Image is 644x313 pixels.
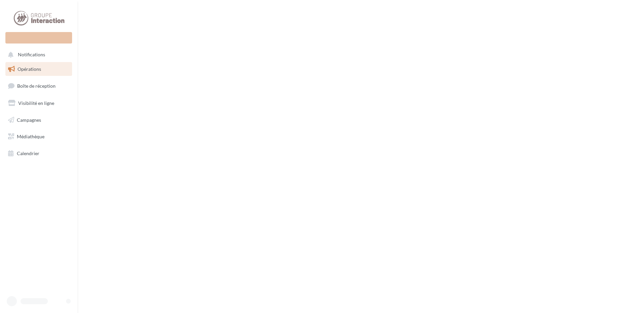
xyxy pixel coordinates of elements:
[5,32,72,44] div: Nouvelle campagne
[18,100,54,106] span: Visibilité en ligne
[18,66,41,72] span: Opérations
[4,62,73,76] a: Opérations
[4,146,73,161] a: Calendrier
[4,96,73,110] a: Visibilité en ligne
[17,83,56,89] span: Boîte de réception
[17,150,39,156] span: Calendrier
[17,117,41,122] span: Campagnes
[4,113,73,127] a: Campagnes
[17,134,44,139] span: Médiathèque
[4,130,73,144] a: Médiathèque
[4,79,73,93] a: Boîte de réception
[18,52,45,58] span: Notifications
